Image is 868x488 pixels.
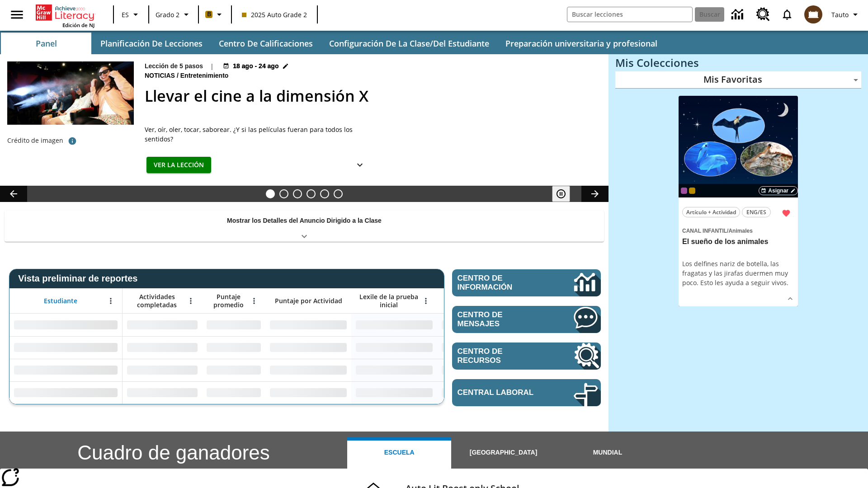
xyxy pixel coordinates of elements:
[93,33,210,54] button: Planificación de lecciones
[156,10,179,19] span: Grado 2
[123,359,202,381] div: Sin datos,
[247,294,261,308] button: Abrir menú
[202,336,265,359] div: Sin datos,
[233,61,278,71] span: 18 ago - 24 ago
[437,381,523,404] div: Sin datos,
[307,189,316,198] button: Diapositiva 4 ¿Los autos del futuro?
[682,237,794,247] h3: El sueño de los animales
[275,297,342,305] span: Puntaje por Actividad
[458,310,547,328] span: Centro de mensajes
[202,314,265,336] div: Sin datos,
[210,61,214,71] span: |
[63,133,81,149] button: Crédito de foto: The Asahi Shimbun vía Getty Images
[783,292,797,305] button: Ver más
[452,306,601,333] a: Centro de mensajes
[145,84,598,108] h2: Llevar el cine a la dimensión X
[1,33,91,54] button: Panel
[351,157,369,174] button: Ver más
[145,71,177,81] span: Noticias
[727,228,728,234] span: /
[556,437,660,469] button: Mundial
[202,359,265,381] div: Sin datos,
[145,61,203,71] p: Lección de 5 pasos
[458,347,547,365] span: Centro de recursos
[177,72,179,79] span: /
[322,33,496,54] button: Configuración de la clase/del estudiante
[682,228,727,234] span: Canal Infantil
[728,228,752,234] span: Animales
[184,294,198,308] button: Abrir menú
[452,269,601,296] a: Centro de información
[775,3,799,26] a: Notificaciones
[581,186,609,202] button: Carrusel de lecciones, seguir
[726,2,751,27] a: Centro de información
[5,211,604,242] div: Mostrar los Detalles del Anuncio Dirigido a la Clase
[127,293,187,309] span: Actividades completadas
[458,388,547,397] span: Central laboral
[451,437,555,469] button: [GEOGRAPHIC_DATA]
[334,189,343,198] button: Diapositiva 6 Una idea, mucho trabajo
[4,1,30,28] button: Abrir el menú lateral
[437,359,523,381] div: Sin datos,
[778,205,794,221] button: Remover de Favoritas
[498,33,665,54] button: Preparación universitaria y profesional
[104,294,118,308] button: Abrir menú
[347,437,451,469] button: Escuela
[123,381,202,404] div: Sin datos,
[123,314,202,336] div: Sin datos,
[221,61,290,71] button: 18 ago - 24 ago Elegir fechas
[679,96,798,307] div: lesson details
[18,273,142,284] span: Vista preliminar de reportes
[117,6,146,23] button: Lenguaje: ES, Selecciona un idioma
[681,188,687,194] div: OL 2025 Auto Grade 3
[552,186,579,202] div: Pausar
[682,259,794,287] div: Los delfines nariz de botella, las fragatas y las jirafas duermen muy poco. Esto les ayuda a segu...
[437,314,523,336] div: Sin datos,
[742,207,771,217] button: ENG/ES
[202,381,265,404] div: Sin datos,
[751,2,775,27] a: Centro de recursos, Se abrirá en una pestaña nueva.
[437,336,523,359] div: Sin datos,
[828,6,864,23] button: Perfil/Configuración
[689,188,695,194] div: New 2025 class
[146,157,211,174] button: Ver la lección
[804,5,822,23] img: avatar image
[759,186,798,195] button: Asignar Elegir fechas
[356,293,422,309] span: Lexile de la prueba inicial
[227,216,382,225] p: Mostrar los Detalles del Anuncio Dirigido a la Clase
[419,294,433,308] button: Abrir menú
[567,7,692,22] input: Buscar campo
[746,207,766,217] span: ENG/ES
[207,9,211,20] span: B
[452,379,601,406] a: Central laboral
[212,33,320,54] button: Centro de calificaciones
[831,10,849,19] span: Tauto
[7,61,134,125] img: El panel situado frente a los asientos rocía con agua nebulizada al feliz público en un cine equi...
[44,297,77,305] span: Estudiante
[615,56,861,69] h3: Mis Colecciones
[145,125,371,144] div: Ver, oír, oler, tocar, saborear. ¿Y si las películas fueran para todos los sentidos?
[36,4,94,22] a: Portada
[686,207,736,217] span: Artículo + Actividad
[799,3,828,26] button: Escoja un nuevo avatar
[768,187,788,195] span: Asignar
[122,10,129,19] span: ES
[207,293,250,309] span: Puntaje promedio
[320,189,329,198] button: Diapositiva 5 ¿Cuál es la gran idea?
[36,3,94,28] div: Portada
[180,71,231,81] span: Entretenimiento
[62,22,94,28] span: Edición de NJ
[615,71,861,89] div: Mis Favoritas
[452,343,601,370] a: Centro de recursos, Se abrirá en una pestaña nueva.
[242,10,307,19] span: 2025 Auto Grade 2
[552,186,570,202] button: Pausar
[682,225,794,235] span: Tema: Canal Infantil/Animales
[458,274,543,292] span: Centro de información
[682,207,740,217] button: Artículo + Actividad
[202,6,228,23] button: Boost El color de la clase es anaranjado claro. Cambiar el color de la clase.
[266,189,275,198] button: Diapositiva 1 Llevar el cine a la dimensión X
[123,336,202,359] div: Sin datos,
[7,136,63,145] p: Crédito de imagen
